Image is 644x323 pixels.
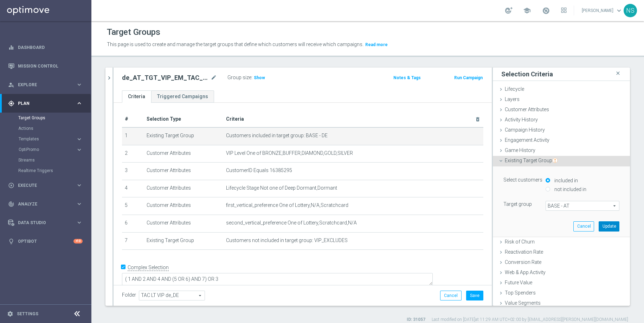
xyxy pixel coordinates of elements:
i: keyboard_arrow_right [76,136,83,142]
span: Customer Attributes [505,107,549,112]
th: Selection Type [144,111,223,127]
div: Streams [18,155,91,165]
td: 6 [122,215,144,232]
span: Conversion Rate [505,259,541,265]
a: Triggered Campaigns [151,90,214,103]
a: Settings [17,312,38,316]
a: Realtime Triggers [18,168,73,173]
lable: Select customers [503,177,542,183]
button: Save [466,291,483,300]
button: Cancel [440,291,462,300]
button: play_circle_outline Execute keyboard_arrow_right [8,183,83,188]
span: Execute [18,183,76,188]
button: gps_fixed Plan keyboard_arrow_right [8,101,83,106]
span: Top Spenders [505,290,536,296]
button: chevron_right [105,68,112,88]
span: Web & App Activity [505,270,546,275]
span: Customers included in target group: BASE - DE [226,133,328,139]
div: track_changes Analyze keyboard_arrow_right [8,201,83,207]
button: Update [599,221,619,231]
span: Existing Target Group [505,158,558,163]
a: Actions [18,126,73,131]
td: Existing Target Group [144,127,223,145]
span: Plan [18,101,76,106]
span: Risk of Churn [505,239,535,245]
span: Engagement Activity [505,137,549,143]
a: [PERSON_NAME]keyboard_arrow_down [581,5,624,16]
span: Reactivation Rate [505,249,543,255]
a: Streams [18,157,73,163]
td: 1 [122,127,144,145]
h3: Selection Criteria [501,70,553,78]
td: Customer Attributes [144,180,223,197]
span: Data Studio [18,221,76,225]
lable: Target group [503,201,532,207]
span: OptiPromo [19,147,69,152]
div: Mission Control [8,63,83,69]
a: Target Groups [18,115,73,121]
i: keyboard_arrow_right [76,81,83,88]
button: equalizer Dashboard [8,45,83,50]
i: chevron_right [106,75,112,81]
td: 2 [122,145,144,163]
i: person_search [8,82,14,88]
span: Future Value [505,280,532,285]
span: Criteria [226,116,244,122]
a: Criteria [122,90,151,103]
span: school [523,7,531,14]
label: Folder [122,292,136,298]
i: delete_forever [475,116,481,122]
div: Templates [19,137,76,141]
i: gps_fixed [8,100,14,107]
span: CustomerID Equals 16385295 [226,167,292,173]
div: Explore [8,82,76,88]
i: keyboard_arrow_right [76,100,83,107]
i: keyboard_arrow_right [76,219,83,226]
i: keyboard_arrow_right [76,182,83,189]
label: Group size [227,75,251,81]
div: Target Groups [18,113,91,123]
span: keyboard_arrow_down [615,7,623,14]
div: Templates [18,134,91,144]
i: mode_edit [211,74,217,82]
i: lightbulb [8,238,14,245]
span: VIP Level One of BRONZE,BUFFER,DIAMOND,GOLD,SILVER [226,150,353,156]
i: settings [7,311,13,317]
span: Value Segments [505,300,541,306]
i: close [614,69,622,78]
div: Execute [8,182,76,189]
span: Customers not included in target group: VIP_EXCLUDES [226,237,348,243]
i: keyboard_arrow_right [76,146,83,153]
a: Mission Control [18,57,83,75]
span: second_vertical_preference One of Lottery,Scratchcard,N/A [226,220,357,226]
td: 7 [122,232,144,250]
button: Data Studio keyboard_arrow_right [8,220,83,226]
div: Mission Control [8,57,83,75]
div: Dashboard [8,38,83,57]
span: first_vertical_preference One of Lottery,N/A,Scratchcard [226,202,348,208]
button: Notes & Tags [393,74,421,82]
td: 4 [122,180,144,197]
div: Plan [8,100,76,107]
button: Run Campaign [453,74,483,82]
span: Layers [505,96,520,102]
span: Analyze [18,202,76,206]
label: ID: 31057 [407,317,425,323]
td: Customer Attributes [144,163,223,180]
span: Explore [18,83,76,87]
label: included in [553,177,578,184]
span: Campaign History [505,127,545,133]
div: Realtime Triggers [18,165,91,176]
span: Activity History [505,117,538,122]
button: lightbulb Optibot +10 [8,239,83,244]
button: OptiPromo keyboard_arrow_right [18,147,83,152]
i: keyboard_arrow_right [76,201,83,207]
button: Templates keyboard_arrow_right [18,136,83,142]
span: This page is used to create and manage the target groups that define which customers will receive... [107,42,363,47]
div: Data Studio [8,220,76,226]
div: +10 [73,239,83,243]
